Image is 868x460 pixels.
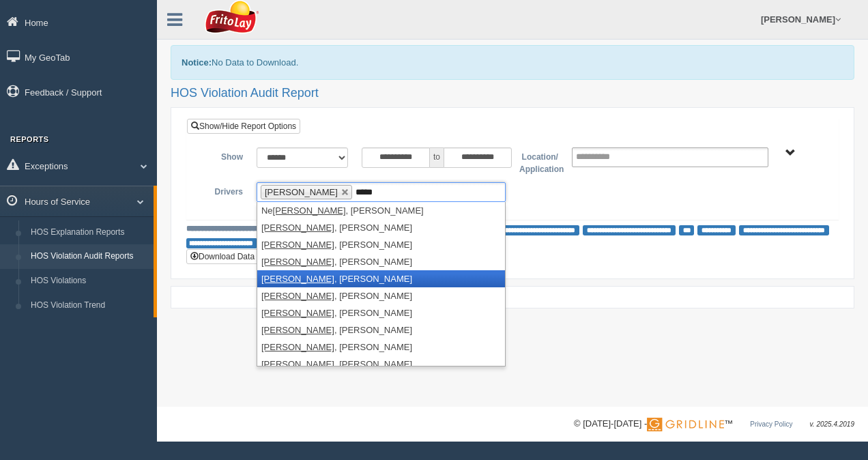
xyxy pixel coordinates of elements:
[187,119,300,134] a: Show/Hide Report Options
[261,240,334,250] em: [PERSON_NAME]
[261,325,334,335] em: [PERSON_NAME]
[257,253,505,270] li: , [PERSON_NAME]
[197,182,250,199] label: Drivers
[261,342,334,352] em: [PERSON_NAME]
[261,291,334,301] em: [PERSON_NAME]
[257,202,505,219] li: Ne , [PERSON_NAME]
[257,219,505,236] li: , [PERSON_NAME]
[574,417,854,431] div: © [DATE]-[DATE] - ™
[257,304,505,321] li: , [PERSON_NAME]
[25,220,154,245] a: HOS Explanation Reports
[810,420,854,428] span: v. 2025.4.2019
[25,244,154,269] a: HOS Violation Audit Reports
[261,274,334,284] em: [PERSON_NAME]
[257,321,505,339] li: , [PERSON_NAME]
[171,45,854,80] div: No Data to Download.
[25,269,154,293] a: HOS Violations
[186,249,259,264] button: Download Data
[182,57,212,68] b: Notice:
[261,222,334,233] em: [PERSON_NAME]
[430,147,444,168] span: to
[25,293,154,318] a: HOS Violation Trend
[257,339,505,356] li: , [PERSON_NAME]
[750,420,792,428] a: Privacy Policy
[512,147,565,175] label: Location/ Application
[171,87,854,100] h2: HOS Violation Audit Report
[257,236,505,253] li: , [PERSON_NAME]
[265,187,338,197] span: [PERSON_NAME]
[261,308,334,318] em: [PERSON_NAME]
[647,418,724,431] img: Gridline
[257,287,505,304] li: , [PERSON_NAME]
[197,147,250,164] label: Show
[257,270,505,287] li: , [PERSON_NAME]
[261,359,334,369] em: [PERSON_NAME]
[257,356,505,373] li: , [PERSON_NAME]
[261,257,334,267] em: [PERSON_NAME]
[273,205,346,216] em: [PERSON_NAME]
